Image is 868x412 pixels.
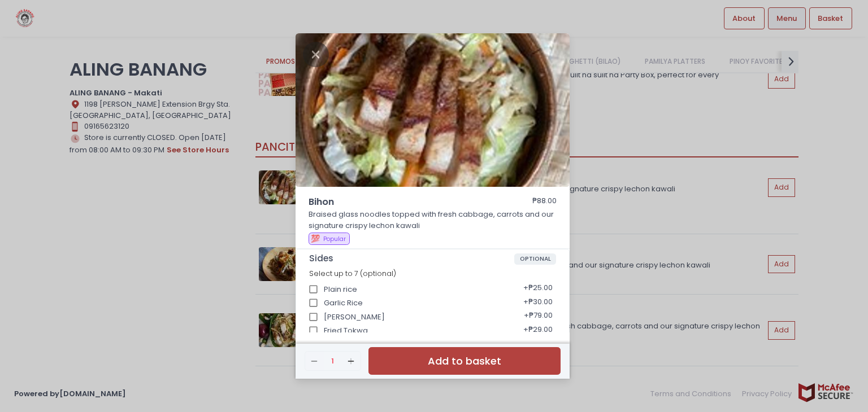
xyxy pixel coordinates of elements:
[309,195,495,209] span: Bihon
[311,233,320,244] span: 💯
[519,320,556,341] div: + ₱29.00
[309,269,396,278] span: Select up to 7 (optional)
[514,253,557,265] span: OPTIONAL
[519,279,556,300] div: + ₱25.00
[532,195,557,209] div: ₱88.00
[520,306,556,328] div: + ₱79.00
[296,33,570,187] img: Bihon
[368,347,561,375] button: Add to basket
[519,292,556,314] div: + ₱30.00
[323,235,346,243] span: Popular
[303,48,329,59] button: Close
[309,253,514,264] span: Sides
[309,209,557,231] p: Braised glass noodles topped with fresh cabbage, carrots and our signature crispy lechon kawali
